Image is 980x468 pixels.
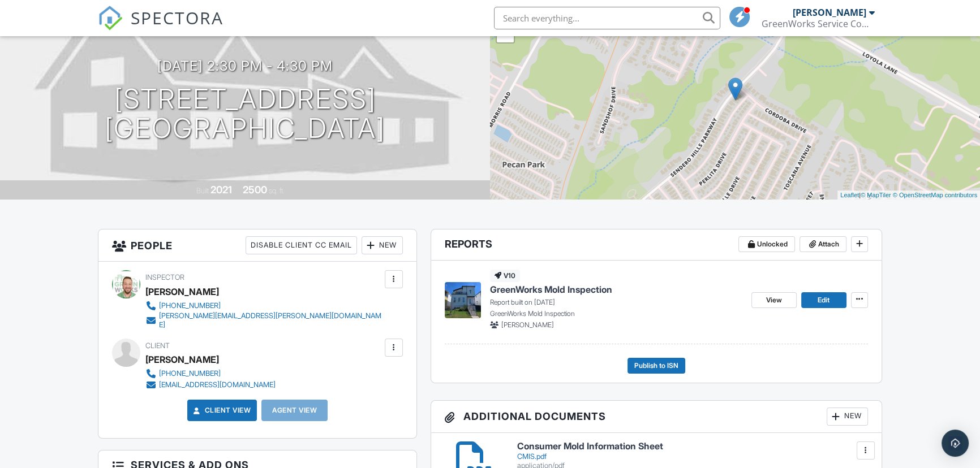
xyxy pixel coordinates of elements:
h3: People [98,229,416,262]
span: Built [196,187,209,195]
div: 2500 [243,184,267,196]
div: [PERSON_NAME] [145,283,219,300]
span: SPECTORA [131,6,223,29]
a: SPECTORA [98,15,223,39]
h6: Consumer Mold Information Sheet [517,441,868,452]
h3: [DATE] 2:30 pm - 4:30 pm [157,58,333,73]
div: [PERSON_NAME][EMAIL_ADDRESS][PERSON_NAME][DOMAIN_NAME] [159,311,381,330]
a: Leaflet [840,192,859,198]
a: [EMAIL_ADDRESS][DOMAIN_NAME] [145,379,276,391]
div: [EMAIL_ADDRESS][DOMAIN_NAME] [159,380,276,389]
div: Disable Client CC Email [246,236,357,254]
div: CMIS.pdf [517,452,868,461]
div: [PERSON_NAME] [145,351,219,368]
h1: [STREET_ADDRESS] [GEOGRAPHIC_DATA] [105,84,385,144]
a: [PHONE_NUMBER] [145,368,276,379]
a: © OpenStreetMap contributors [893,192,977,198]
div: New [827,408,868,426]
img: The Best Home Inspection Software - Spectora [98,6,123,31]
div: GreenWorks Service Company [762,18,875,29]
div: [PHONE_NUMBER] [159,369,221,378]
div: [PERSON_NAME] [793,7,866,18]
a: Client View [191,405,251,416]
div: New [362,236,403,254]
a: © MapTiler [861,192,891,198]
h3: Additional Documents [431,401,882,433]
div: 2021 [210,184,232,196]
span: Client [145,341,170,350]
div: Open Intercom Messenger [942,430,969,457]
span: sq. ft. [269,187,285,195]
span: Inspector [145,273,184,281]
input: Search everything... [494,7,720,29]
a: [PHONE_NUMBER] [145,300,381,311]
div: [PHONE_NUMBER] [159,301,221,310]
a: [PERSON_NAME][EMAIL_ADDRESS][PERSON_NAME][DOMAIN_NAME] [145,311,381,330]
div: | [837,190,980,200]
